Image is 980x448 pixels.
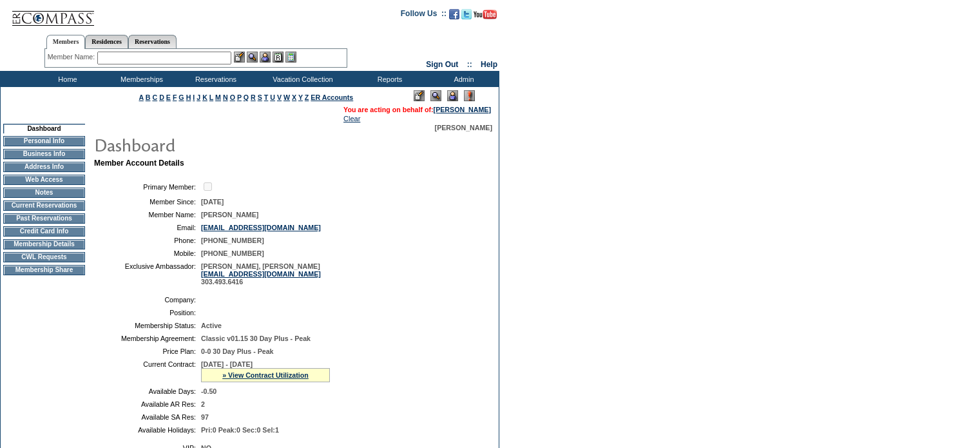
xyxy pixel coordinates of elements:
td: Available Holidays: [99,426,196,434]
td: CWL Requests [3,252,85,262]
a: J [197,93,200,101]
a: V [277,93,282,101]
a: G [178,93,184,101]
img: View Mode [430,90,441,101]
a: O [230,93,235,101]
span: Classic v01.15 30 Day Plus - Peak [201,335,311,342]
a: Follow us on Twitter [461,13,472,21]
img: View [247,52,258,63]
td: Membership Share [3,265,85,275]
td: Member Since: [99,198,196,206]
td: Company: [99,296,196,304]
img: b_calculator.gif [285,52,296,63]
a: S [258,93,262,101]
a: Y [298,93,303,101]
td: Follow Us :: [401,8,447,23]
span: [DATE] - [DATE] [201,360,253,368]
a: B [146,93,151,101]
img: b_edit.gif [234,52,245,63]
a: C [152,93,157,101]
a: L [209,93,213,101]
a: Become our fan on Facebook [449,13,459,21]
a: Q [244,93,249,101]
a: Reservations [128,35,177,48]
td: Membership Status: [99,322,196,329]
b: Member Account Details [94,159,184,168]
a: M [215,93,221,101]
span: You are acting on behalf of: [343,106,491,113]
span: 2 [201,400,205,408]
td: Available SA Res: [99,413,196,421]
a: U [270,93,275,101]
span: [PERSON_NAME], [PERSON_NAME] 303.493.6416 [201,262,321,286]
td: Past Reservations [3,213,85,224]
td: Admin [425,71,499,87]
img: Impersonate [260,52,271,63]
a: X [292,93,296,101]
a: Residences [85,35,128,48]
span: Active [201,322,222,329]
img: pgTtlDashboard.gif [93,131,351,157]
img: Become our fan on Facebook [449,9,459,19]
a: R [251,93,256,101]
td: Available Days: [99,387,196,395]
a: Subscribe to our YouTube Channel [474,13,497,21]
span: Pri:0 Peak:0 Sec:0 Sel:1 [201,426,279,434]
td: Member Name: [99,211,196,219]
a: H [186,93,191,101]
a: Z [305,93,309,101]
td: Home [29,71,103,87]
span: [DATE] [201,198,224,206]
td: Current Reservations [3,200,85,211]
a: T [264,93,269,101]
span: -0.50 [201,387,216,395]
a: Help [481,60,497,69]
td: Personal Info [3,136,85,146]
a: D [159,93,164,101]
td: Credit Card Info [3,226,85,237]
td: Email: [99,224,196,231]
a: E [166,93,171,101]
a: Members [46,35,86,49]
span: [PHONE_NUMBER] [201,249,264,257]
td: Exclusive Ambassador: [99,262,196,286]
td: Notes [3,188,85,198]
td: Memberships [103,71,177,87]
td: Price Plan: [99,347,196,355]
div: Member Name: [48,52,97,63]
td: Dashboard [3,124,85,133]
td: Membership Agreement: [99,335,196,342]
td: Web Access [3,175,85,185]
span: [PHONE_NUMBER] [201,237,264,244]
a: [PERSON_NAME] [434,106,491,113]
td: Available AR Res: [99,400,196,408]
a: Sign Out [426,60,458,69]
span: 97 [201,413,209,421]
span: 0-0 30 Day Plus - Peak [201,347,274,355]
img: Follow us on Twitter [461,9,472,19]
td: Vacation Collection [251,71,351,87]
a: [EMAIL_ADDRESS][DOMAIN_NAME] [201,270,321,278]
img: Edit Mode [414,90,425,101]
td: Mobile: [99,249,196,257]
a: N [223,93,228,101]
td: Address Info [3,162,85,172]
a: F [173,93,177,101]
img: Reservations [273,52,283,63]
span: [PERSON_NAME] [435,124,492,131]
a: K [202,93,207,101]
td: Business Info [3,149,85,159]
a: Clear [343,115,360,122]
span: [PERSON_NAME] [201,211,258,219]
td: Primary Member: [99,180,196,193]
span: :: [467,60,472,69]
td: Reports [351,71,425,87]
td: Reservations [177,71,251,87]
a: W [283,93,290,101]
a: [EMAIL_ADDRESS][DOMAIN_NAME] [201,224,321,231]
a: P [237,93,242,101]
td: Position: [99,309,196,317]
img: Impersonate [447,90,458,101]
td: Current Contract: [99,360,196,382]
img: Log Concern/Member Elevation [464,90,475,101]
